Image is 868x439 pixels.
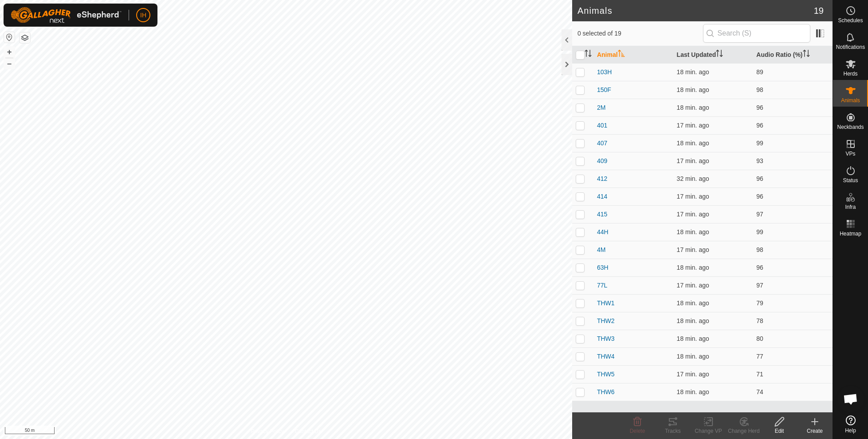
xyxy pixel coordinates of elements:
[677,317,709,324] span: Oct 10, 2025, 2:21 PM
[673,46,753,64] th: Last Updated
[597,245,605,255] span: 4M
[677,282,709,289] span: Oct 10, 2025, 2:22 PM
[597,227,609,237] span: 44H
[756,68,763,76] span: 89
[597,334,615,343] span: THW3
[756,246,763,253] span: 98
[577,29,703,38] span: 0 selected of 19
[677,175,709,182] span: Oct 10, 2025, 2:07 PM
[756,335,763,342] span: 80
[756,282,763,289] span: 97
[597,281,607,290] span: 77L
[4,32,15,43] button: Reset Map
[597,316,615,326] span: THW2
[597,299,615,308] span: THW1
[597,387,615,397] span: THW6
[841,98,860,103] span: Animals
[756,371,763,378] span: 71
[597,263,609,272] span: 63H
[655,427,691,435] div: Tracks
[756,175,763,182] span: 96
[703,24,810,43] input: Search (S)
[295,427,321,435] a: Contact Us
[597,192,607,201] span: 414
[677,86,709,93] span: Oct 10, 2025, 2:21 PM
[597,156,607,166] span: 409
[840,231,861,236] span: Heatmap
[677,122,709,129] span: Oct 10, 2025, 2:21 PM
[597,121,607,130] span: 401
[845,151,855,156] span: VPs
[585,51,592,58] p-sorticon: Activate to sort
[803,51,810,58] p-sorticon: Activate to sort
[836,44,865,50] span: Notifications
[577,5,814,16] h2: Animals
[762,427,797,435] div: Edit
[756,388,763,395] span: 74
[597,68,612,77] span: 103H
[677,246,709,253] span: Oct 10, 2025, 2:21 PM
[756,317,763,324] span: 78
[677,140,709,147] span: Oct 10, 2025, 2:21 PM
[593,46,673,64] th: Animal
[597,103,605,112] span: 2M
[797,427,833,435] div: Create
[837,124,864,130] span: Neckbands
[677,299,709,307] span: Oct 10, 2025, 2:21 PM
[677,211,709,218] span: Oct 10, 2025, 2:21 PM
[597,210,607,219] span: 415
[756,211,763,218] span: 97
[845,204,856,210] span: Infra
[756,104,763,111] span: 96
[677,264,709,271] span: Oct 10, 2025, 2:21 PM
[814,4,824,17] span: 19
[630,428,645,434] span: Delete
[756,157,763,164] span: 93
[756,140,763,147] span: 99
[756,193,763,200] span: 96
[691,427,726,435] div: Change VP
[843,178,858,183] span: Status
[756,86,763,93] span: 98
[833,412,868,437] a: Help
[677,388,709,395] span: Oct 10, 2025, 2:21 PM
[597,85,611,95] span: 150F
[756,353,763,360] span: 77
[753,46,833,64] th: Audio Ratio (%)
[756,264,763,271] span: 96
[618,51,625,58] p-sorticon: Activate to sort
[20,32,30,43] button: Map Layers
[4,58,15,69] button: –
[4,47,15,57] button: +
[11,7,122,23] img: Gallagher Logo
[677,193,709,200] span: Oct 10, 2025, 2:21 PM
[251,427,284,435] a: Privacy Policy
[716,51,723,58] p-sorticon: Activate to sort
[845,428,856,433] span: Help
[597,174,607,184] span: 412
[677,353,709,360] span: Oct 10, 2025, 2:21 PM
[677,68,709,76] span: Oct 10, 2025, 2:21 PM
[838,18,863,23] span: Schedules
[597,352,615,361] span: THW4
[726,427,762,435] div: Change Herd
[597,139,607,148] span: 407
[140,11,146,20] span: IH
[843,71,857,76] span: Herds
[677,104,709,111] span: Oct 10, 2025, 2:21 PM
[756,228,763,235] span: 99
[597,370,615,379] span: THW5
[677,228,709,235] span: Oct 10, 2025, 2:21 PM
[837,386,864,412] div: Open chat
[677,157,709,164] span: Oct 10, 2025, 2:21 PM
[756,299,763,307] span: 79
[756,122,763,129] span: 96
[677,371,709,378] span: Oct 10, 2025, 2:22 PM
[677,335,709,342] span: Oct 10, 2025, 2:21 PM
